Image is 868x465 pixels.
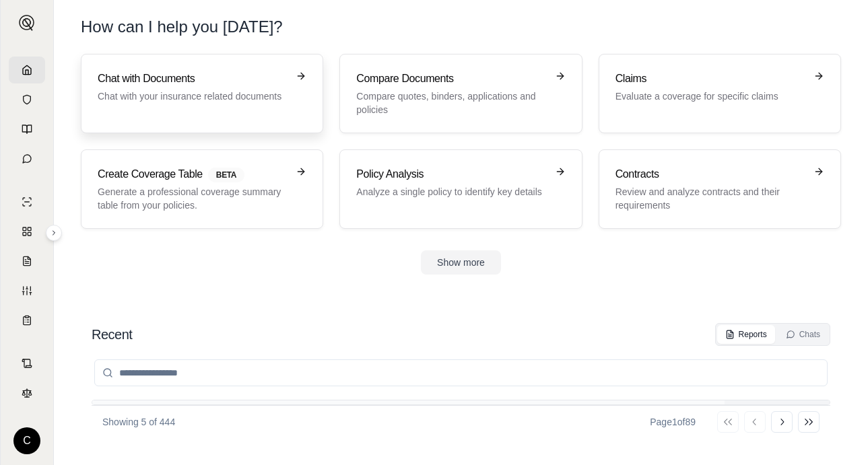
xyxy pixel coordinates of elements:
a: Custom Report [9,277,45,304]
h3: Create Coverage Table [98,166,288,182]
p: Generate a professional coverage summary table from your policies. [98,185,288,212]
a: Documents Vault [9,86,45,113]
h3: Compare Documents [356,71,546,87]
a: Policy AnalysisAnalyze a single policy to identify key details [339,149,582,229]
p: Review and analyze contracts and their requirements [615,185,805,212]
button: Expand sidebar [13,9,40,36]
p: Evaluate a coverage for specific claims [615,90,805,103]
button: Chats [778,325,828,344]
button: Show more [421,250,501,275]
h2: Recent [92,325,132,344]
p: Showing 5 of 444 [102,415,175,429]
a: Policy Comparisons [9,218,45,245]
a: Coverage Table [9,307,45,334]
h3: Claims [615,71,805,87]
a: Create Coverage TableBETAGenerate a professional coverage summary table from your policies. [81,149,323,229]
a: Prompt Library [9,116,45,143]
p: Chat with your insurance related documents [98,90,288,103]
a: Home [9,57,45,83]
a: Chat [9,145,45,172]
a: Legal Search Engine [9,380,45,406]
a: Claim Coverage [9,248,45,275]
img: Expand sidebar [19,15,35,31]
p: Compare quotes, binders, applications and policies [356,90,546,116]
a: ClaimsEvaluate a coverage for specific claims [599,54,841,133]
div: Chats [786,329,820,340]
h3: Contracts [615,166,805,182]
a: Chat with DocumentsChat with your insurance related documents [81,54,323,133]
a: Single Policy [9,188,45,215]
p: Analyze a single policy to identify key details [356,185,546,199]
div: Page 1 of 89 [650,415,696,429]
span: BETA [208,168,244,182]
a: ContractsReview and analyze contracts and their requirements [599,149,841,229]
div: C [13,427,40,454]
th: Report Type [585,400,725,439]
button: Reports [717,325,775,344]
div: Reports [725,329,767,340]
button: Expand sidebar [46,225,62,241]
h3: Policy Analysis [356,166,546,182]
h3: Chat with Documents [98,71,288,87]
a: Compare DocumentsCompare quotes, binders, applications and policies [339,54,582,133]
h1: How can I help you [DATE]? [81,16,841,38]
a: Contract Analysis [9,350,45,377]
th: Files [330,400,585,439]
